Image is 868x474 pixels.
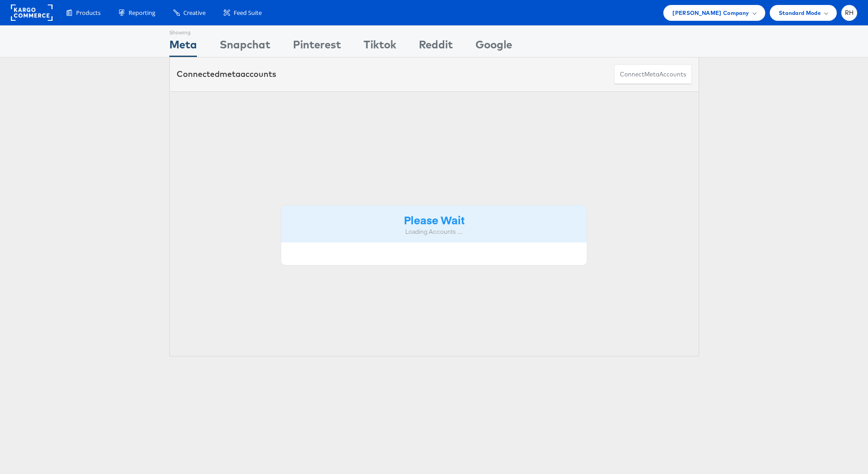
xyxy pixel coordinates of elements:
[234,9,262,17] span: Feed Suite
[404,212,465,227] strong: Please Wait
[614,64,692,85] button: ConnectmetaAccounts
[220,37,270,57] div: Snapchat
[177,68,276,80] div: Connected accounts
[644,70,659,79] span: meta
[419,37,453,57] div: Reddit
[845,10,854,16] span: RH
[672,8,749,18] span: [PERSON_NAME] Company
[169,26,197,37] div: Showing
[779,8,821,18] span: Standard Mode
[183,9,206,17] span: Creative
[76,9,101,17] span: Products
[169,37,197,57] div: Meta
[364,37,396,57] div: Tiktok
[293,37,341,57] div: Pinterest
[220,69,240,79] span: meta
[475,37,512,57] div: Google
[129,9,155,17] span: Reporting
[288,228,580,236] div: Loading Accounts ....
